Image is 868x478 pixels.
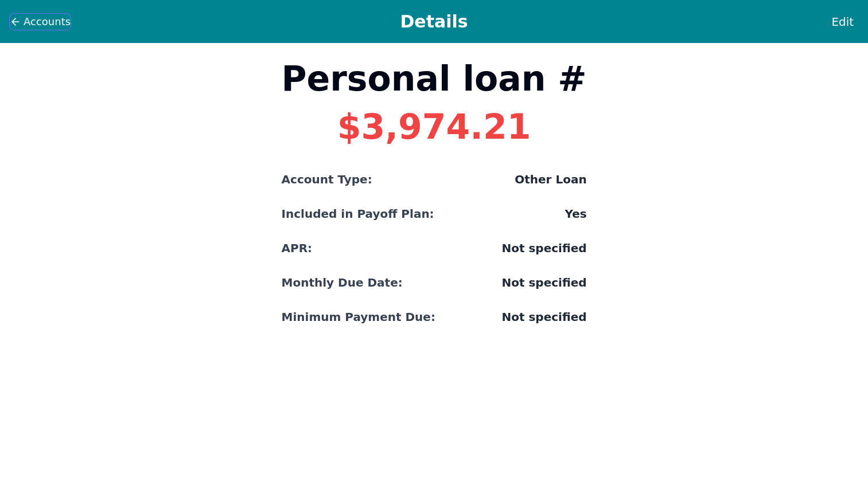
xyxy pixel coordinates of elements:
[826,9,859,35] button: Edit
[501,240,586,256] span: Not specified
[831,14,854,30] span: Edit
[9,13,71,30] button: Accounts
[281,240,312,256] span: APR:
[71,11,797,32] h1: Details
[281,206,434,222] span: Included in Payoff Plan:
[24,14,71,30] span: Accounts
[281,171,372,187] span: Account Type:
[281,275,402,291] span: Monthly Due Date:
[515,171,586,187] span: Other Loan
[501,275,586,291] span: Not specified
[501,309,586,325] span: Not specified
[565,206,586,222] span: Yes
[337,109,531,144] div: $3,974.21
[281,61,586,96] h2: Personal loan #
[281,309,435,325] span: Minimum Payment Due:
